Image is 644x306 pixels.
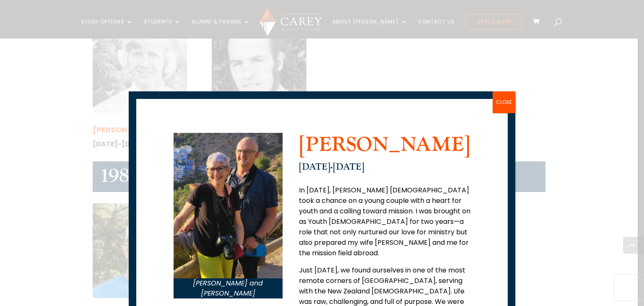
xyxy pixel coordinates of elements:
[493,91,515,113] button: Close
[299,185,470,265] p: In [DATE], [PERSON_NAME] [DEMOGRAPHIC_DATA] took a chance on a young couple with a heart for yout...
[174,133,283,278] img: Neil & Barbara Perry (1)
[299,161,470,176] h4: [DATE]-[DATE]
[174,278,283,298] p: [PERSON_NAME] and [PERSON_NAME]
[299,133,470,161] h2: [PERSON_NAME]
